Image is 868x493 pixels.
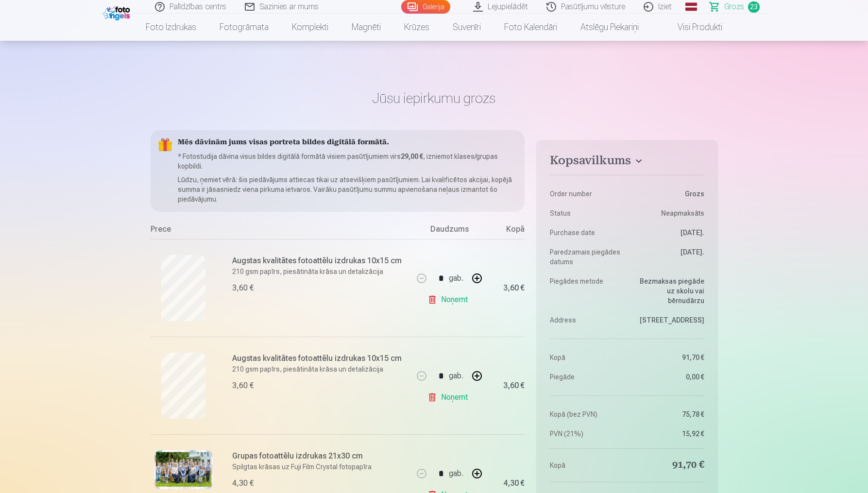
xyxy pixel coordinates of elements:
a: Komplekti [280,14,340,41]
a: Krūzes [392,14,441,41]
span: Neapmaksāts [661,208,704,218]
dt: Order number [550,189,622,199]
dt: Piegāde [550,372,622,382]
span: 23 [748,1,760,13]
p: Spilgtas krāsas uz Fuji Film Crystal fotopapīra [232,462,408,472]
p: 210 gsm papīrs, piesātināta krāsa un detalizācija [232,267,408,276]
div: 3,60 € [232,282,254,294]
img: /fa1 [103,4,133,20]
a: Noņemt [427,290,472,309]
dt: PVN (21%) [550,429,622,439]
a: Noņemt [427,388,472,407]
div: 3,60 € [232,380,254,391]
dd: 15,92 € [632,429,704,439]
h6: Grupas fotoattēlu izdrukas 21x30 cm [232,450,408,462]
div: Daudzums [413,223,486,239]
dd: 91,70 € [632,459,704,472]
dd: 0,00 € [632,372,704,382]
dd: Bezmaksas piegāde uz skolu vai bērnudārzu [632,276,704,306]
dd: [DATE]. [632,228,704,238]
dt: Kopā [550,459,622,472]
button: Kopsavilkums [550,153,704,171]
dt: Status [550,208,622,218]
a: Foto izdrukas [134,14,208,41]
dt: Address [550,315,622,325]
h1: Jūsu iepirkumu grozs [151,89,718,107]
div: 4,30 € [503,480,525,486]
dt: Purchase date [550,228,622,238]
a: Suvenīri [441,14,493,41]
h6: Augstas kvalitātes fotoattēlu izdrukas 10x15 cm [232,255,408,267]
a: Visi produkti [650,14,734,41]
dd: [STREET_ADDRESS] [632,315,704,325]
dt: Kopā (bez PVN) [550,409,622,419]
div: 3,60 € [503,383,525,389]
p: Lūdzu, ņemiet vērā: šis piedāvājums attiecas tikai uz atsevišķiem pasūtījumiem. Lai kvalificētos ... [178,175,517,204]
div: gab. [449,267,463,290]
dt: Kopā [550,353,622,362]
dd: Grozs [632,189,704,199]
dd: 75,78 € [632,409,704,419]
div: gab. [449,364,463,388]
p: * Fotostudija dāvina visus bildes digitālā formātā visiem pasūtījumiem virs , izniemot klases/gru... [178,152,517,171]
p: 210 gsm papīrs, piesātināta krāsa un detalizācija [232,364,408,374]
a: Foto kalendāri [493,14,569,41]
dd: [DATE]. [632,247,704,267]
dt: Paredzamais piegādes datums [550,247,622,267]
a: Fotogrāmata [208,14,280,41]
a: Magnēti [340,14,392,41]
div: Prece [151,223,413,239]
dd: 91,70 € [632,353,704,362]
h5: Mēs dāvinām jums visas portreta bildes digitālā formātā. [178,138,517,148]
h6: Augstas kvalitātes fotoattēlu izdrukas 10x15 cm [232,353,408,364]
span: Grozs [724,1,744,13]
div: gab. [449,462,463,485]
a: Atslēgu piekariņi [569,14,650,41]
div: Kopā [486,223,525,239]
b: 29,00 € [401,153,423,160]
dt: Piegādes metode [550,276,622,306]
div: 4,30 € [232,477,254,489]
div: 3,60 € [503,285,525,291]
